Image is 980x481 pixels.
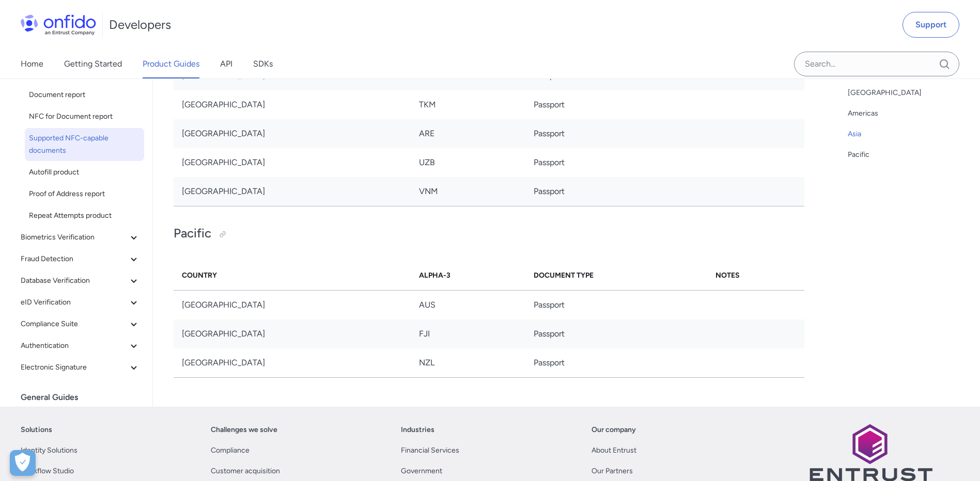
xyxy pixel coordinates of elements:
a: Our Partners [592,465,633,477]
td: [GEOGRAPHIC_DATA] [174,290,411,319]
td: FJI [411,319,525,348]
strong: Document Type [534,271,594,280]
a: Americas [848,107,972,120]
a: Customer acquisition [211,465,280,477]
img: Onfido Logo [21,14,96,35]
span: NFC for Document report [29,110,140,123]
td: Passport [525,290,707,319]
td: Passport [525,148,707,177]
td: [GEOGRAPHIC_DATA] [174,119,411,148]
a: Identity Solutions [21,444,77,457]
td: [GEOGRAPHIC_DATA] [174,319,411,348]
a: Repeat Attempts product [25,205,144,226]
a: Product Guides [143,50,199,78]
td: [GEOGRAPHIC_DATA] [174,177,411,206]
span: Electronic Signature [21,361,128,374]
a: SDKs [253,50,273,78]
span: Autofill product [29,166,140,179]
td: Passport [525,177,707,206]
strong: Notes [715,271,740,280]
strong: Alpha-3 [419,271,450,280]
button: Fraud Detection [17,249,144,269]
span: Proof of Address report [29,188,140,200]
button: Authentication [17,335,144,356]
a: Support [903,12,959,38]
td: AUS [411,290,525,319]
span: Repeat Attempts product [29,210,140,222]
a: Autofill product [25,162,144,183]
td: Passport [525,119,707,148]
td: Passport [525,90,707,119]
td: TKM [411,90,525,119]
a: NFC for Document report [25,106,144,127]
td: UZB [411,148,525,177]
span: Fraud Detection [21,253,128,265]
a: Pacific [848,149,972,161]
a: Workflow Studio [21,465,74,477]
td: Passport [525,348,707,378]
td: ARE [411,119,525,148]
a: Getting Started [64,50,122,78]
a: Supported NFC-capable documents [25,128,144,161]
span: Biometrics Verification [21,231,128,244]
button: Open Preferences [10,450,36,476]
span: Supported NFC-capable documents [29,132,140,157]
a: Home [21,50,43,78]
a: Government [401,465,442,477]
td: Passport [525,319,707,348]
img: Entrust logo [808,424,932,481]
a: Financial Services [401,444,459,457]
td: VNM [411,177,525,206]
a: Our company [592,424,636,436]
span: Document report [29,89,140,101]
span: Database Verification [21,275,128,287]
button: Database Verification [17,270,144,291]
span: Compliance Suite [21,318,128,330]
input: Onfido search input field [794,52,959,76]
td: NZL [411,348,525,378]
a: Compliance [211,444,250,457]
td: [GEOGRAPHIC_DATA] [174,148,411,177]
a: Proof of Address report [25,184,144,204]
span: Authentication [21,340,128,352]
a: Challenges we solve [211,424,277,436]
span: eID Verification [21,296,128,309]
button: eID Verification [17,292,144,313]
strong: Country [182,271,217,280]
a: API [220,50,232,78]
h1: Developers [109,17,171,33]
a: Document report [25,85,144,105]
div: General Guides [21,387,148,408]
td: [GEOGRAPHIC_DATA] [174,348,411,378]
h2: Pacific [174,225,804,243]
a: Industries [401,424,434,436]
td: [GEOGRAPHIC_DATA] [174,90,411,119]
div: Cookie Preferences [10,450,36,476]
button: Biometrics Verification [17,227,144,248]
button: Compliance Suite [17,314,144,334]
a: [GEOGRAPHIC_DATA] [848,87,972,99]
button: Electronic Signature [17,357,144,378]
a: About Entrust [592,444,636,457]
a: Asia [848,128,972,140]
a: Solutions [21,424,52,436]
